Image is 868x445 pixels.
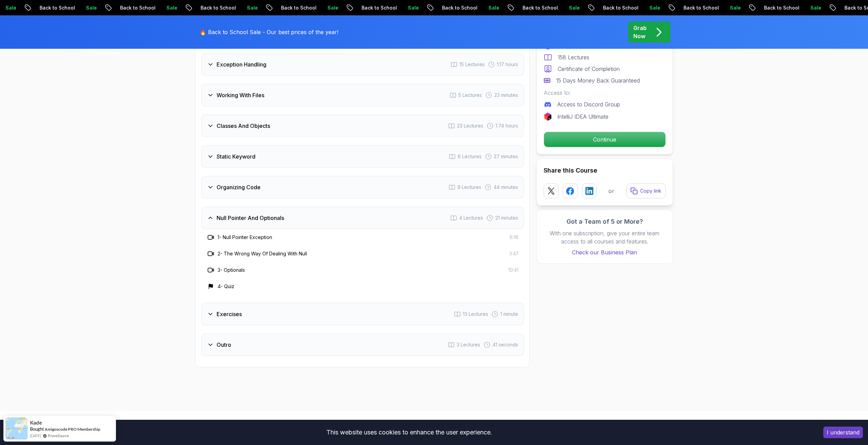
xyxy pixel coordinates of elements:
[201,53,524,76] button: Exception Handling15 Lectures 1.17 hours
[823,427,863,438] button: Accept cookies
[218,267,245,273] h3: 3 - Optionals
[640,188,661,194] p: Copy link
[457,341,480,348] span: 3 Lectures
[201,303,524,325] button: Exercises13 Lectures 1 minute
[544,113,552,121] img: jetbrains logo
[80,4,102,11] p: Sale
[544,248,666,256] a: Check our Business Plan
[494,184,518,191] span: 44 minutes
[201,207,524,229] button: Null Pointer And Optionals4 Lectures 21 minutes
[494,153,518,160] span: 27 minutes
[544,132,665,147] p: Continue
[459,61,485,68] span: 15 Lectures
[30,420,42,426] span: Kade
[160,4,182,11] p: Sale
[758,4,804,11] p: Back to School
[200,28,338,36] p: 🔥 Back to School Sale - Our best prices of the year!
[275,4,321,11] p: Back to School
[45,427,100,432] a: Amigoscode PRO Membership
[217,122,270,130] h3: Classes And Objects
[201,145,524,168] button: Static Keyword6 Lectures 27 minutes
[496,122,518,129] span: 1.74 hours
[30,426,44,432] span: Bought
[457,184,481,191] span: 9 Lectures
[544,166,666,175] h2: Share this Course
[492,341,518,348] span: 41 seconds
[201,176,524,198] button: Organizing Code9 Lectures 44 minutes
[557,100,620,108] p: Access to Discord Group
[597,4,643,11] p: Back to School
[457,122,483,129] span: 23 Lectures
[201,115,524,137] button: Classes And Objects23 Lectures 1.74 hours
[458,153,482,160] span: 6 Lectures
[194,4,241,11] p: Back to School
[509,250,518,257] span: 3:47
[677,4,724,11] p: Back to School
[626,183,666,198] button: Copy link
[241,4,263,11] p: Sale
[508,267,518,273] span: 10:41
[724,4,746,11] p: Sale
[463,311,488,317] span: 13 Lectures
[201,84,524,106] button: Working With Files5 Lectures 23 minutes
[217,310,242,318] h3: Exercises
[458,92,482,99] span: 5 Lectures
[516,4,563,11] p: Back to School
[608,187,614,195] p: or
[500,311,518,317] span: 1 minute
[321,4,343,11] p: Sale
[544,132,666,147] button: Continue
[201,333,524,356] button: Outro3 Lectures 41 seconds
[436,4,482,11] p: Back to School
[557,113,608,121] p: IntelliJ IDEA Ultimate
[643,4,665,11] p: Sale
[563,4,585,11] p: Sale
[544,217,666,226] h3: Got a Team of 5 or More?
[217,60,266,69] h3: Exception Handling
[558,65,620,73] p: Certificate of Completion
[30,433,41,439] span: [DATE]
[114,4,160,11] p: Back to School
[495,214,518,221] span: 21 minutes
[459,214,483,221] span: 4 Lectures
[217,341,231,349] h3: Outro
[402,4,424,11] p: Sale
[5,425,813,440] div: This website uses cookies to enhance the user experience.
[48,433,69,439] a: ProveSource
[355,4,402,11] p: Back to School
[217,91,264,99] h3: Working With Files
[217,214,284,222] h3: Null Pointer And Optionals
[218,250,307,257] h3: 2 - The Wrong Way Of Dealing With Null
[482,4,504,11] p: Sale
[217,152,255,161] h3: Static Keyword
[218,283,234,290] h3: 4 - Quiz
[494,92,518,99] span: 23 minutes
[804,4,826,11] p: Sale
[5,417,28,440] img: provesource social proof notification image
[544,89,666,97] p: Access to:
[497,61,518,68] span: 1.17 hours
[558,53,589,61] p: 158 Lectures
[633,24,647,40] p: Grab Now
[217,183,261,191] h3: Organizing Code
[218,234,272,241] h3: 1 - Null Pointer Exception
[510,234,518,241] span: 6:16
[544,229,666,246] p: With one subscription, give your entire team access to all courses and features.
[33,4,80,11] p: Back to School
[556,76,640,85] p: 15 Days Money Back Guaranteed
